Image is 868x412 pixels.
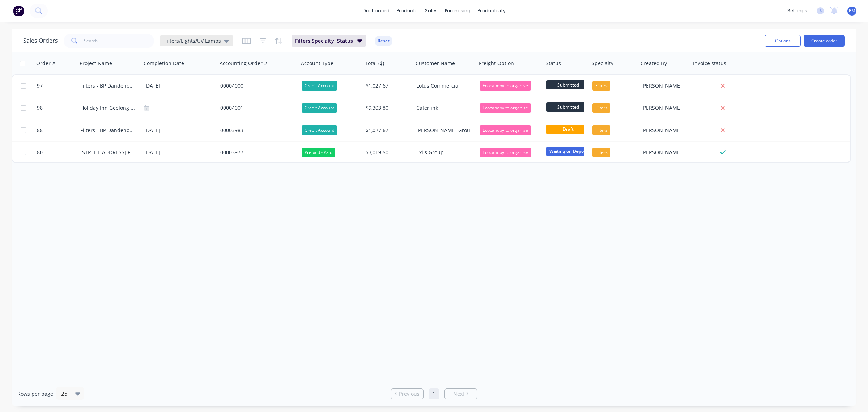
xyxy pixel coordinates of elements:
div: Filters [592,81,610,91]
div: sales [421,5,441,16]
img: Factory [13,5,24,16]
button: Options [765,35,801,47]
span: Waiting on Depo... [546,147,590,156]
div: Filters [592,103,610,113]
div: purchasing [441,5,474,16]
div: Project Name [80,60,112,67]
div: Credit Account [302,125,337,135]
a: 97 [37,75,80,97]
span: 88 [37,127,43,134]
div: Ecocanopy to organise [480,81,531,91]
span: 80 [37,149,43,156]
div: Total ($) [365,60,384,67]
div: Ecocanopy to organise [480,148,531,157]
button: Create order [804,35,845,47]
div: [DATE] [144,81,214,91]
div: [PERSON_NAME] [641,82,686,89]
span: EM [849,8,855,14]
div: productivity [474,5,509,16]
a: dashboard [359,5,393,16]
div: Filters [592,125,610,135]
div: Credit Account [302,103,337,113]
div: [PERSON_NAME] [641,149,686,156]
div: [DATE] [144,148,214,157]
a: Page 1 is your current page [429,388,439,399]
div: Credit Account [302,81,337,91]
a: Previous page [391,390,423,398]
div: Prepaid - Paid [302,148,335,157]
div: $1,027.67 [366,127,408,134]
span: Next [453,390,464,398]
span: Filters: Specialty, Status [295,37,353,45]
div: Filters [592,148,610,157]
span: Previous [399,390,420,398]
a: 80 [37,142,80,163]
div: $1,027.67 [366,82,408,89]
a: Caterlink [416,104,438,111]
button: Filters:Specialty, Status [292,35,366,47]
div: Account Type [301,60,333,67]
a: Lotus Commercial [416,82,460,89]
span: Filters/Lights/UV Lamps [164,37,221,45]
div: Filters - BP Dandenong South [80,82,136,89]
span: 98 [37,104,43,112]
div: settings [784,5,811,16]
a: [PERSON_NAME] Group Au Pty Ltd [416,127,499,134]
div: Holiday Inn Geelong - Filters [80,104,136,112]
a: Next page [445,390,477,398]
div: Freight Option [479,60,514,67]
div: Invoice status [693,60,726,67]
div: Filters - BP Dandenong South [80,127,136,134]
input: Search... [84,34,154,48]
div: Customer Name [416,60,455,67]
div: Order # [36,60,55,67]
ul: Pagination [388,388,480,399]
span: 97 [37,82,43,89]
div: [DATE] [144,126,214,135]
div: 00003983 [220,127,292,134]
span: Submitted [546,102,590,112]
div: 00004001 [220,104,292,112]
a: 88 [37,119,80,141]
div: Ecocanopy to organise [480,103,531,113]
div: 00003977 [220,149,292,156]
button: Reset [375,36,392,46]
a: 98 [37,97,80,119]
span: Draft [546,125,590,134]
div: products [393,5,421,16]
div: [STREET_ADDRESS] Filters [80,149,136,156]
div: Ecocanopy to organise [480,125,531,135]
div: [PERSON_NAME] [641,104,686,112]
a: Exiis Group [416,149,444,156]
span: Rows per page [17,390,53,398]
div: Status [546,60,561,67]
div: [PERSON_NAME] [641,127,686,134]
div: Created By [641,60,667,67]
div: $3,019.50 [366,149,408,156]
div: $9,303.80 [366,104,408,112]
h1: Sales Orders [23,37,58,44]
div: 00004000 [220,82,292,89]
div: Accounting Order # [220,60,267,67]
span: Submitted [546,80,590,89]
div: Specialty [592,60,613,67]
div: Completion Date [144,60,184,67]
